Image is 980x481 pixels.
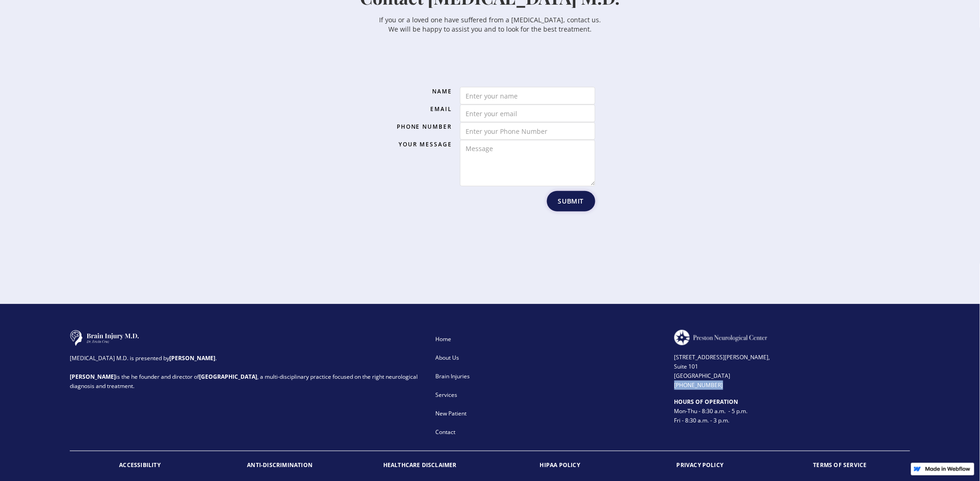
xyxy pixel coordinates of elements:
div: [MEDICAL_DATA] M.D. is presented by . is the he founder and director of , a multi-disciplinary pr... [70,346,424,391]
label: Your Message [385,140,453,149]
div: Mon-Thu - 8:30 a.m. - 5 p.m. Fri - 8:30 a.m. - 3 p.m. [674,397,910,425]
strong: ANTI-DISCRIMINATION [247,461,313,469]
label: Name [385,87,453,96]
a: Contact [431,423,667,441]
strong: TERMS OF SERVICE [813,461,867,469]
a: About Us [431,349,667,367]
div: New Patient [436,409,662,418]
form: Email Form [385,87,595,211]
a: PRIVACY POLICY [630,451,770,479]
div: Services [436,390,662,400]
strong: HEALTHCARE DISCLAIMER [383,461,457,469]
div: About Us [436,353,662,362]
input: Enter your name [460,87,595,105]
strong: [PERSON_NAME] [70,373,116,381]
img: Made in Webflow [925,467,971,471]
div: Contact [436,428,662,437]
strong: [GEOGRAPHIC_DATA] [199,373,257,381]
div: Brain Injuries [436,372,662,381]
a: HIPAA POLICY [490,451,630,479]
a: ANTI-DISCRIMINATION [210,451,350,479]
a: New Patient [431,404,667,423]
a: Brain Injuries [431,367,667,386]
input: Enter your email [460,105,595,122]
label: Email [385,105,453,114]
input: Enter your Phone Number [460,122,595,140]
strong: HOURS OF OPERATION ‍ [674,398,739,406]
a: Home [431,330,667,349]
div: [STREET_ADDRESS][PERSON_NAME], Suite 101 [GEOGRAPHIC_DATA] [PHONE_NUMBER] [674,345,910,390]
strong: ACCESSIBILITY [119,461,160,469]
a: TERMS OF SERVICE [770,451,910,479]
a: HEALTHCARE DISCLAIMER [350,451,490,479]
strong: PRIVACY POLICY [677,461,724,469]
a: Services [431,386,667,404]
a: ACCESSIBILITY [70,451,210,479]
strong: HIPAA POLICY [540,461,580,469]
div: Home [436,335,662,344]
input: Submit [547,191,595,211]
p: If you or a loved one have suffered from a [MEDICAL_DATA], contact us. We will be happy to assist... [225,15,755,34]
label: Phone Number [385,122,453,132]
strong: [PERSON_NAME] [169,354,215,362]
